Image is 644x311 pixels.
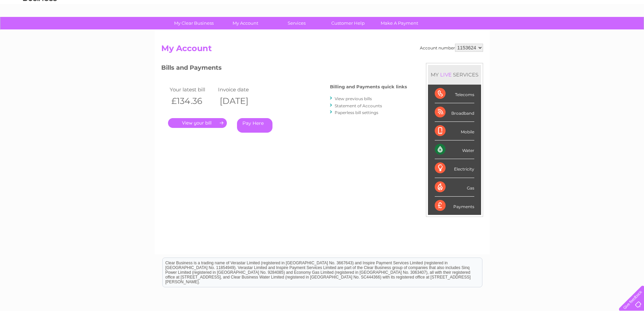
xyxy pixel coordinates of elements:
a: Customer Help [320,17,376,29]
a: Pay Here [237,118,272,133]
a: View previous bills [335,96,372,101]
div: Mobile [435,122,474,140]
h4: Billing and Payments quick links [330,84,407,89]
h3: Bills and Payments [161,63,407,75]
div: Gas [435,178,474,197]
a: Energy [542,29,557,34]
th: [DATE] [216,94,265,108]
td: Your latest bill [168,85,217,94]
a: Telecoms [561,29,581,34]
a: 0333 014 3131 [517,3,563,12]
a: My Account [217,17,273,29]
a: Water [525,29,538,34]
a: Paperless bill settings [335,110,378,115]
div: Water [435,140,474,159]
div: Electricity [435,159,474,178]
div: Account number [420,44,483,52]
a: Services [269,17,325,29]
div: Broadband [435,103,474,122]
div: MY SERVICES [428,65,481,84]
a: Statement of Accounts [335,103,382,108]
div: Clear Business is a trading name of Verastar Limited (registered in [GEOGRAPHIC_DATA] No. 3667643... [163,4,482,33]
div: Telecoms [435,85,474,103]
td: Invoice date [216,85,265,94]
img: logo.png [23,18,57,38]
h2: My Account [161,44,483,57]
div: LIVE [439,71,453,78]
a: . [168,118,227,128]
a: Blog [585,29,595,34]
a: Make A Payment [372,17,427,29]
div: Payments [435,197,474,215]
th: £134.36 [168,94,217,108]
a: Log out [622,29,638,34]
a: Contact [599,29,616,34]
a: My Clear Business [166,17,222,29]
